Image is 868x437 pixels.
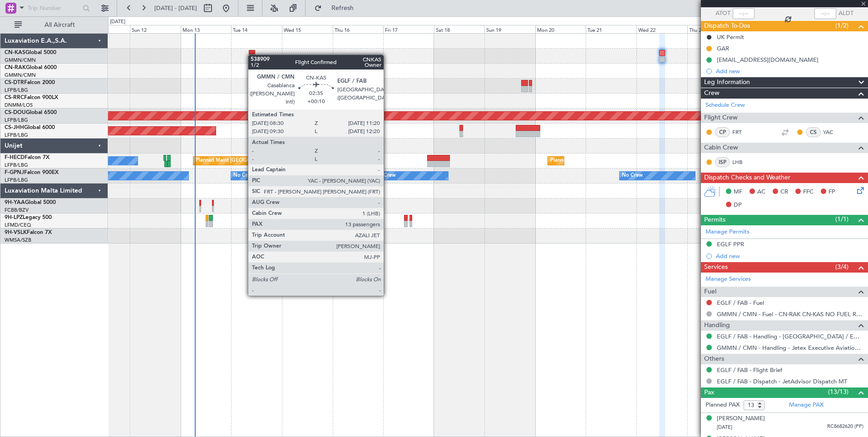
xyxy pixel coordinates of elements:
[5,110,57,115] a: CS-DOUGlobal 6500
[806,127,821,137] div: CS
[5,132,28,139] a: LFPB/LBG
[717,366,782,374] a: EGLF / FAB - Flight Brief
[789,401,824,410] a: Manage PAX
[823,128,843,136] a: YAC
[734,188,742,197] span: MF
[717,33,744,41] div: UK Permit
[717,344,863,352] a: GMMN / CMN - Handling - Jetex Executive Aviation [GEOGRAPHIC_DATA] GMMN / CMN
[704,387,714,398] span: Pax
[5,207,29,214] a: FCBB/BZV
[550,154,693,168] div: Planned Maint [GEOGRAPHIC_DATA] ([GEOGRAPHIC_DATA])
[757,188,765,197] span: AC
[28,1,80,15] input: Trip Number
[5,215,52,220] a: 9H-LPZLegacy 500
[310,1,365,15] button: Refresh
[838,9,853,18] span: ALDT
[732,128,753,136] a: FRT
[5,170,24,175] span: F-GPNJ
[829,188,835,197] span: FP
[704,143,738,153] span: Cabin Crew
[716,252,863,260] div: Add new
[717,424,732,431] span: [DATE]
[705,101,745,110] a: Schedule Crew
[828,387,848,397] span: (13/13)
[705,228,750,237] a: Manage Permits
[716,67,863,75] div: Add new
[704,77,750,88] span: Leg Information
[5,80,55,85] a: CS-DTRFalcon 2000
[622,169,643,183] div: No Crew
[687,25,738,33] div: Thu 23
[5,95,24,100] span: CS-RRC
[5,237,31,243] a: WMSA/SZB
[704,215,725,225] span: Permits
[5,125,55,130] a: CS-JHHGlobal 6000
[5,117,28,124] a: LFPB/LBG
[24,22,96,28] span: All Aircraft
[5,50,25,55] span: CN-KAS
[827,423,863,431] span: RC8682620 (PP)
[5,65,57,70] a: CN-RAKGlobal 6000
[333,25,384,33] div: Thu 16
[5,200,56,205] a: 9H-YAAGlobal 5000
[715,9,730,18] span: ATOT
[10,18,99,32] button: All Aircraft
[5,155,25,160] span: F-HECD
[704,262,728,273] span: Services
[181,25,232,33] div: Mon 13
[231,25,282,33] div: Tue 14
[717,240,744,248] div: EGLF PPR
[704,354,724,364] span: Others
[717,377,847,385] a: EGLF / FAB - Dispatch - JetAdvisor Dispatch MT
[233,169,254,183] div: No Crew
[375,169,396,183] div: No Crew
[5,170,59,175] a: F-GPNJFalcon 900EX
[717,56,819,64] div: [EMAIL_ADDRESS][DOMAIN_NAME]
[196,154,339,168] div: Planned Maint [GEOGRAPHIC_DATA] ([GEOGRAPHIC_DATA])
[704,173,790,183] span: Dispatch Checks and Weather
[5,155,49,160] a: F-HECDFalcon 7X
[5,65,26,70] span: CN-RAK
[484,25,535,33] div: Sun 19
[715,157,730,167] div: ISP
[705,275,751,284] a: Manage Services
[5,57,36,64] a: GMMN/CMN
[5,200,25,205] span: 9H-YAA
[734,201,742,210] span: DP
[717,333,863,340] a: EGLF / FAB - Handling - [GEOGRAPHIC_DATA] / EGLF / FAB
[5,222,31,228] a: LFMD/CEQ
[5,102,33,109] a: DNMM/LOS
[835,262,848,272] span: (3/4)
[803,188,814,197] span: FFC
[717,45,729,52] div: GAR
[704,113,738,123] span: Flight Crew
[835,214,848,224] span: (1/1)
[704,320,730,331] span: Handling
[535,25,586,33] div: Mon 20
[383,25,434,33] div: Fri 17
[5,230,52,235] a: 9H-VSLKFalcon 7X
[704,88,720,99] span: Crew
[5,87,28,94] a: LFPB/LBG
[110,18,125,26] div: [DATE]
[5,50,56,55] a: CN-KASGlobal 5000
[5,177,28,184] a: LFPB/LBG
[5,215,23,220] span: 9H-LPZ
[5,162,28,169] a: LFPB/LBG
[434,25,485,33] div: Sat 18
[780,188,788,197] span: CR
[5,230,27,235] span: 9H-VSLK
[5,110,26,115] span: CS-DOU
[5,95,58,100] a: CS-RRCFalcon 900LX
[704,287,716,297] span: Fuel
[154,4,197,12] span: [DATE] - [DATE]
[636,25,687,33] div: Wed 22
[324,5,362,11] span: Refresh
[732,158,753,166] a: LHB
[717,310,863,318] a: GMMN / CMN - Fuel - CN-RAK CN-KAS NO FUEL REQUIRED GMMN / CMN
[5,72,36,79] a: GMMN/CMN
[5,125,24,130] span: CS-JHH
[705,401,740,410] label: Planned PAX
[717,414,765,423] div: [PERSON_NAME]
[715,127,730,137] div: CP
